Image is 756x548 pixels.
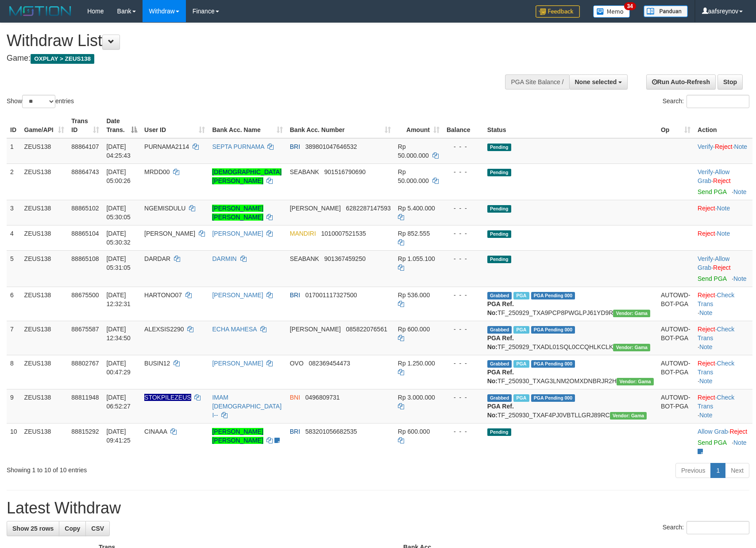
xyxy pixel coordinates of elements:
span: Copy 085822076561 to clipboard [346,326,387,333]
span: Grabbed [487,326,512,334]
h1: Latest Withdraw [7,499,749,517]
div: - - - [447,359,480,368]
span: NGEMISDULU [144,205,185,212]
span: Rp 600.000 [398,326,430,333]
span: BRI [290,143,300,150]
div: - - - [447,254,480,263]
div: Showing 1 to 10 of 10 entries [7,462,309,474]
span: Rp 600.000 [398,428,430,435]
a: Note [699,412,713,419]
a: Note [717,230,730,237]
td: · · [694,287,752,321]
select: Showentries [22,95,55,108]
span: [DATE] 04:25:43 [106,143,131,159]
th: Status [484,113,657,138]
span: CSV [91,525,104,532]
b: PGA Ref. No: [487,369,514,385]
a: IMAM [DEMOGRAPHIC_DATA] I-- [212,394,282,419]
td: · · [694,163,752,200]
div: - - - [447,142,480,151]
a: Check Trans [698,326,734,342]
a: Reject [698,291,715,299]
td: 7 [7,321,21,355]
a: [DEMOGRAPHIC_DATA][PERSON_NAME] [212,168,282,184]
td: 9 [7,389,21,423]
td: 8 [7,355,21,389]
a: Copy [59,521,86,536]
span: Copy [65,525,80,532]
span: DARDAR [144,255,170,262]
a: Note [733,439,747,446]
h4: Game: [7,54,495,63]
a: Reject [698,360,715,367]
th: Bank Acc. Number: activate to sort column ascending [286,113,394,138]
a: Stop [717,74,743,89]
span: 88811948 [71,394,99,401]
div: - - - [447,204,480,213]
button: None selected [569,74,628,89]
a: Note [733,188,747,195]
span: None selected [575,78,617,86]
td: AUTOWD-BOT-PGA [657,389,694,423]
a: Note [734,143,748,150]
span: Grabbed [487,360,512,368]
td: 2 [7,163,21,200]
span: [DATE] 09:41:25 [106,428,131,444]
div: - - - [447,229,480,238]
a: Verify [698,255,713,262]
a: Note [733,275,747,282]
span: [DATE] 12:32:31 [106,291,131,307]
a: Allow Grab [698,168,729,184]
img: panduan.png [644,5,688,17]
a: Note [699,309,713,316]
span: Copy 583201056682535 to clipboard [305,428,357,435]
td: ZEUS138 [21,321,68,355]
span: Marked by aafpengsreynich [513,326,529,334]
a: Note [699,343,713,350]
span: Pending [487,205,511,213]
a: Reject [698,394,715,401]
span: ALEXSIS2290 [144,326,184,333]
span: Vendor URL: https://trx31.1velocity.biz [613,310,650,317]
span: [DATE] 05:31:05 [106,255,131,271]
a: Send PGA [698,275,726,282]
a: [PERSON_NAME] [212,291,263,299]
td: · · [694,321,752,355]
span: Vendor URL: https://trx31.1velocity.biz [617,378,654,385]
div: - - - [447,325,480,334]
th: ID [7,113,21,138]
div: - - - [447,427,480,436]
span: BUSIN12 [144,360,170,367]
span: OXPLAY > ZEUS138 [31,54,94,64]
a: Reject [713,264,731,271]
a: Allow Grab [698,428,728,435]
span: Copy 901367459250 to clipboard [324,255,366,262]
img: MOTION_logo.png [7,4,74,18]
td: AUTOWD-BOT-PGA [657,355,694,389]
td: TF_250929_TXA9PCP8PWGLPJ61YD9R [484,287,657,321]
span: SEABANK [290,168,319,175]
td: · · [694,138,752,164]
span: Vendor URL: https://trx31.1velocity.biz [613,344,650,351]
span: Marked by aafsreyleap [513,360,529,368]
th: Game/API: activate to sort column ascending [21,113,68,138]
a: CSV [85,521,110,536]
span: OVO [290,360,304,367]
a: Send PGA [698,188,726,195]
span: · [698,255,729,271]
span: [DATE] 05:00:26 [106,168,131,184]
a: Check Trans [698,394,734,410]
span: [DATE] 00:47:29 [106,360,131,376]
a: Reject [698,230,715,237]
span: PGA Pending [531,360,575,368]
span: 88865104 [71,230,99,237]
input: Search: [687,95,749,108]
td: · [694,225,752,250]
a: Verify [698,168,713,175]
b: PGA Ref. No: [487,403,514,419]
a: Note [699,377,713,385]
span: Pending [487,428,511,436]
span: · [698,428,729,435]
a: DARMIN [212,255,236,262]
a: 1 [710,463,725,478]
